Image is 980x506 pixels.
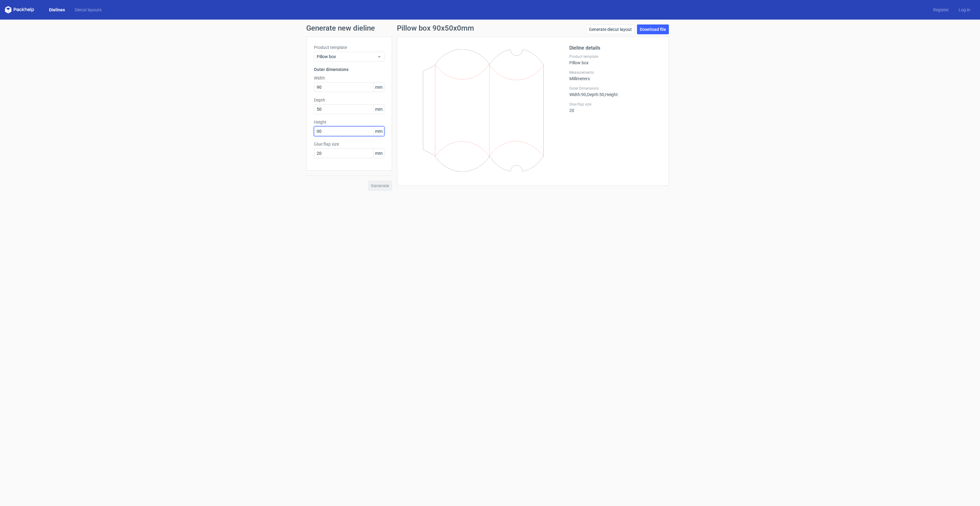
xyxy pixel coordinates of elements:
[314,44,384,50] label: Product template
[70,7,107,13] a: Diecut layouts
[314,75,384,81] label: Width
[373,83,384,92] span: mm
[317,54,377,60] span: Pillow box
[586,92,604,97] span: , Depth : 50
[314,119,384,125] label: Height
[569,92,586,97] span: Width : 90
[373,105,384,114] span: mm
[604,92,619,97] span: , Height :
[314,141,384,147] label: Glue flap size
[569,102,661,113] div: 20
[954,7,975,13] a: Log in
[569,54,661,59] label: Product template
[569,70,661,81] div: Millimeters
[586,24,635,34] a: Generate diecut layout
[397,24,474,32] h1: Pillow box 90x50x0mm
[928,7,954,13] a: Register
[44,7,70,13] a: Dielines
[569,86,661,91] label: Outer Dimensions
[637,24,669,34] a: Download file
[569,44,661,52] h2: Dieline details
[314,97,384,103] label: Depth
[373,149,384,158] span: mm
[314,66,384,73] h3: Outer dimensions
[306,24,674,32] h1: Generate new dieline
[569,70,661,75] label: Measurements
[373,127,384,136] span: mm
[569,54,661,65] div: Pillow box
[569,102,661,107] label: Glue flap size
